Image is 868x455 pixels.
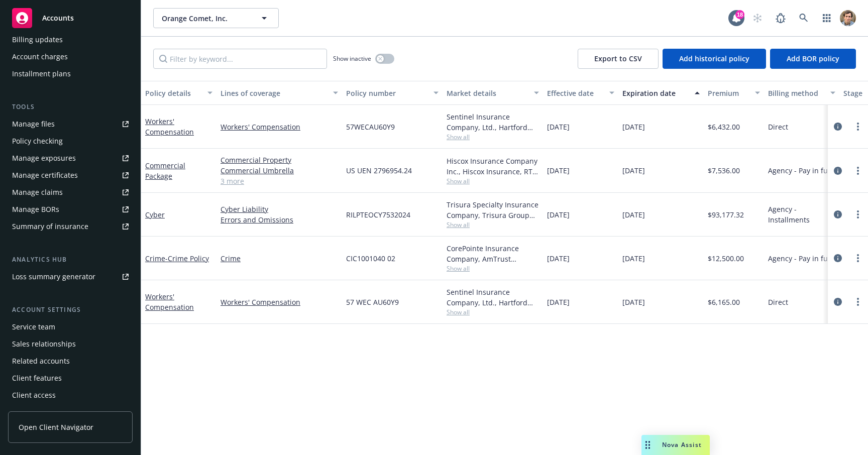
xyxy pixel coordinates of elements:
[547,297,570,307] span: [DATE]
[8,184,133,200] a: Manage claims
[764,81,839,105] button: Billing method
[12,201,59,217] div: Manage BORs
[663,49,766,69] button: Add historical policy
[832,121,844,133] a: circleInformation
[221,176,338,186] a: 3 more
[221,155,338,165] a: Commercial Property
[221,297,338,307] a: Workers' Compensation
[145,254,209,263] a: Crime
[832,208,844,220] a: circleInformation
[145,88,201,98] div: Policy details
[622,165,645,176] span: [DATE]
[768,165,832,176] span: Agency - Pay in full
[8,255,133,265] div: Analytics hub
[12,336,76,352] div: Sales relationships
[42,14,74,22] span: Accounts
[852,121,864,133] a: more
[447,264,539,273] span: Show all
[145,117,194,137] a: Workers' Compensation
[12,116,55,132] div: Manage files
[8,66,133,82] a: Installment plans
[12,218,88,235] div: Summary of insurance
[346,165,412,176] span: US UEN 2796954.24
[794,8,814,28] a: Search
[641,435,654,455] div: Drag to move
[708,253,744,264] span: $12,500.00
[735,10,744,19] div: 18
[221,165,338,176] a: Commercial Umbrella
[787,54,839,63] span: Add BOR policy
[12,319,55,335] div: Service team
[12,370,62,386] div: Client features
[852,165,864,177] a: more
[768,253,832,264] span: Agency - Pay in full
[547,165,570,176] span: [DATE]
[12,387,56,403] div: Client access
[547,88,603,98] div: Effective date
[832,252,844,264] a: circleInformation
[547,253,570,264] span: [DATE]
[12,66,71,82] div: Installment plans
[832,296,844,308] a: circleInformation
[543,81,618,105] button: Effective date
[8,167,133,183] a: Manage certificates
[153,8,279,28] button: Orange Comet, Inc.
[747,8,768,28] a: Start snowing
[852,208,864,220] a: more
[768,122,788,132] span: Direct
[578,49,659,69] button: Export to CSV
[708,209,744,220] span: $93,177.32
[346,297,399,307] span: 57 WEC AU60Y9
[771,8,791,28] a: Report a Bug
[708,88,749,98] div: Premium
[12,269,95,285] div: Loss summary generator
[622,297,645,307] span: [DATE]
[8,269,133,285] a: Loss summary generator
[8,370,133,386] a: Client features
[12,133,63,149] div: Policy checking
[679,54,749,63] span: Add historical policy
[8,150,133,166] a: Manage exposures
[12,184,63,200] div: Manage claims
[768,204,835,225] span: Agency - Installments
[768,88,824,98] div: Billing method
[221,122,338,132] a: Workers' Compensation
[447,133,539,141] span: Show all
[618,81,704,105] button: Expiration date
[832,165,844,177] a: circleInformation
[8,353,133,369] a: Related accounts
[8,102,133,112] div: Tools
[817,8,837,28] a: Switch app
[447,199,539,220] div: Trisura Specialty Insurance Company, Trisura Group Ltd., Price Forbes & Partners
[443,81,543,105] button: Market details
[447,243,539,264] div: CorePointe Insurance Company, AmTrust Financial Services, RT Specialty Insurance Services, LLC (R...
[8,387,133,403] a: Client access
[447,177,539,185] span: Show all
[141,81,216,105] button: Policy details
[216,81,342,105] button: Lines of coverage
[770,49,856,69] button: Add BOR policy
[447,308,539,316] span: Show all
[221,214,338,225] a: Errors and Omissions
[662,440,702,449] span: Nova Assist
[221,204,338,214] a: Cyber Liability
[145,161,185,181] a: Commercial Package
[8,49,133,65] a: Account charges
[622,122,645,132] span: [DATE]
[8,32,133,48] a: Billing updates
[12,150,76,166] div: Manage exposures
[768,297,788,307] span: Direct
[12,353,70,369] div: Related accounts
[333,54,371,63] span: Show inactive
[346,209,410,220] span: RILPTEOCY7532024
[162,13,249,24] span: Orange Comet, Inc.
[342,81,443,105] button: Policy number
[145,210,165,219] a: Cyber
[622,88,689,98] div: Expiration date
[346,122,395,132] span: 57WECAU60Y9
[447,156,539,177] div: Hiscox Insurance Company Inc., Hiscox Insurance, RT Specialty Insurance Services, LLC (RSG Specia...
[221,253,338,264] a: Crime
[852,252,864,264] a: more
[12,167,78,183] div: Manage certificates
